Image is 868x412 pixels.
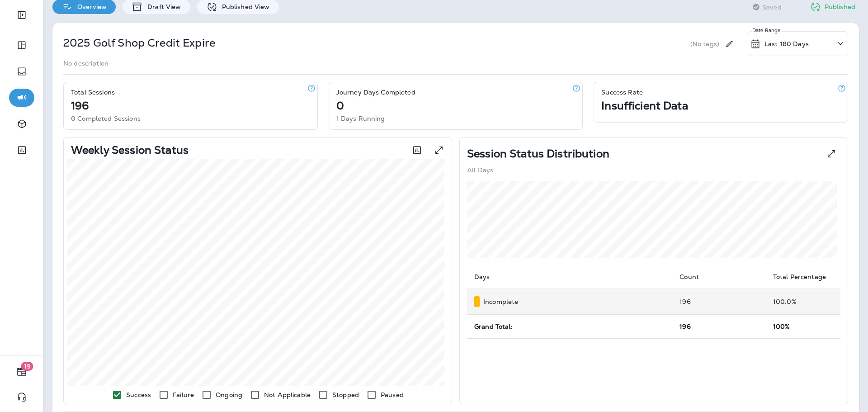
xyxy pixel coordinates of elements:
[474,322,513,331] span: Grand Total:
[766,289,840,315] td: 100.0 %
[73,3,107,10] p: Overview
[71,147,189,154] p: Weekly Session Status
[336,115,385,122] p: 1 Days Running
[773,322,790,331] span: 100%
[601,89,643,96] p: Success Rate
[63,36,215,50] p: 2025 Golf Shop Credit Expire
[467,166,493,174] p: All Days
[822,145,840,163] button: View Pie expanded to full screen
[672,289,766,315] td: 196
[690,40,719,47] p: (No tags)
[752,27,782,34] p: Date Range
[336,89,415,96] p: Journey Days Completed
[408,141,426,159] button: Toggle between session count and session percentage
[332,391,359,398] p: Stopped
[467,265,672,289] th: Days
[766,265,840,289] th: Total Percentage
[9,6,34,24] button: Expand Sidebar
[71,102,89,109] p: 196
[143,3,181,10] p: Draft View
[336,102,344,109] p: 0
[217,3,270,10] p: Published View
[216,391,242,398] p: Ongoing
[21,362,33,371] span: 19
[672,265,766,289] th: Count
[71,115,141,122] p: 0 Completed Sessions
[71,89,115,96] p: Total Sessions
[601,102,688,109] p: Insufficient Data
[381,391,404,398] p: Paused
[467,150,609,157] p: Session Status Distribution
[264,391,311,398] p: Not Applicable
[63,60,108,67] p: No description
[483,298,518,305] p: Incomplete
[764,40,809,47] p: Last 180 Days
[173,391,194,398] p: Failure
[430,141,448,159] button: View graph expanded to full screen
[721,31,738,56] div: Edit
[825,3,855,10] p: Published
[679,322,690,331] span: 196
[762,4,782,11] span: Saved
[9,363,34,381] button: 19
[126,391,151,398] p: Success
